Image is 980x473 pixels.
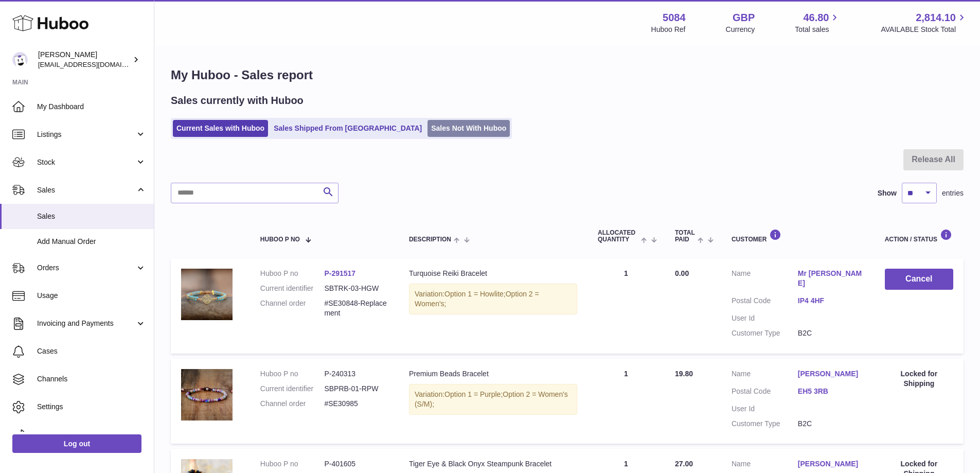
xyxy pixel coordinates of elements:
[181,369,233,421] img: product-image-981030391.jpg
[181,269,233,320] img: product-image-1368255948.jpg
[427,120,510,137] a: Sales Not With Huboo
[37,402,146,412] span: Settings
[260,269,325,278] dt: Huboo P no
[37,157,135,167] span: Stock
[12,434,141,453] a: Log out
[409,284,577,314] div: Variation:
[324,384,388,394] dd: SBPRB-01-RPW
[663,11,686,25] strong: 5084
[675,269,689,277] span: 0.00
[260,369,325,379] dt: Huboo P no
[324,269,355,277] a: P-291517
[732,229,864,243] div: Customer
[881,11,968,34] a: 2,814.10 AVAILABLE Stock Total
[38,60,151,68] span: [EMAIL_ADDRESS][DOMAIN_NAME]
[260,399,325,409] dt: Channel order
[260,284,325,293] dt: Current identifier
[171,67,964,83] h1: My Huboo - Sales report
[732,313,798,323] dt: User Id
[37,319,135,328] span: Invoicing and Payments
[38,50,131,69] div: [PERSON_NAME]
[916,11,956,25] span: 2,814.10
[37,346,146,356] span: Cases
[444,290,506,298] span: Option 1 = Howlite;
[171,94,304,108] h2: Sales currently with Huboo
[444,390,503,398] span: Option 1 = Purple;
[324,284,388,293] dd: SBTRK-03-HGW
[732,387,798,399] dt: Postal Code
[415,390,568,408] span: Option 2 = Women's (S/M);
[12,52,28,67] img: konstantinosmouratidis@hotmail.com
[409,369,577,379] div: Premium Beads Bracelet
[260,384,325,394] dt: Current identifier
[798,459,864,469] a: [PERSON_NAME]
[942,188,964,198] span: entries
[37,212,146,221] span: Sales
[37,185,135,195] span: Sales
[675,460,693,468] span: 27.00
[798,387,864,396] a: EH5 3RB
[37,130,135,139] span: Listings
[324,299,388,318] dd: #SE30848-Replacement
[798,269,864,288] a: Mr [PERSON_NAME]
[885,269,953,290] button: Cancel
[324,369,388,379] dd: P-240313
[881,25,968,34] span: AVAILABLE Stock Total
[732,369,798,381] dt: Name
[732,459,798,471] dt: Name
[324,459,388,469] dd: P-401605
[409,459,577,469] div: Tiger Eye & Black Onyx Steampunk Bracelet
[798,328,864,338] dd: B2C
[803,11,829,25] span: 46.80
[409,384,577,415] div: Variation:
[795,25,841,34] span: Total sales
[409,236,451,243] span: Description
[598,230,638,243] span: ALLOCATED Quantity
[795,11,841,34] a: 46.80 Total sales
[675,370,693,378] span: 19.80
[37,237,146,247] span: Add Manual Order
[409,269,577,278] div: Turquoise Reiki Bracelet
[260,236,300,243] span: Huboo P no
[878,188,897,198] label: Show
[37,102,146,112] span: My Dashboard
[732,269,798,291] dt: Name
[173,120,268,137] a: Current Sales with Huboo
[37,374,146,384] span: Channels
[885,229,953,243] div: Action / Status
[726,25,755,34] div: Currency
[732,419,798,429] dt: Customer Type
[732,296,798,308] dt: Postal Code
[733,11,755,25] strong: GBP
[324,399,388,409] dd: #SE30985
[798,419,864,429] dd: B2C
[37,430,146,440] span: Returns
[260,299,325,318] dt: Channel order
[732,404,798,414] dt: User Id
[798,369,864,379] a: [PERSON_NAME]
[37,263,135,273] span: Orders
[885,369,953,389] div: Locked for Shipping
[651,25,686,34] div: Huboo Ref
[587,359,665,444] td: 1
[260,459,325,469] dt: Huboo P no
[587,258,665,353] td: 1
[270,120,425,137] a: Sales Shipped From [GEOGRAPHIC_DATA]
[798,296,864,306] a: IP4 4HF
[675,230,695,243] span: Total paid
[732,328,798,338] dt: Customer Type
[37,291,146,301] span: Usage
